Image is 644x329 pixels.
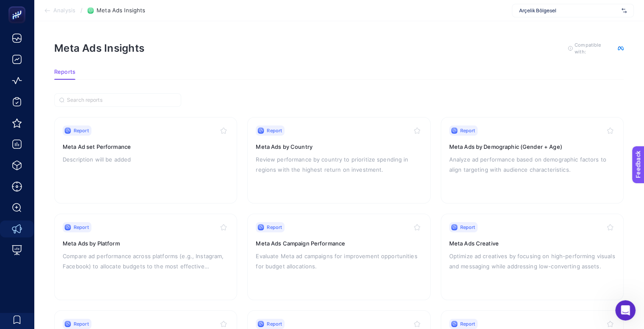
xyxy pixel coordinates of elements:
[247,214,430,300] a: ReportMeta Ads Campaign PerformanceEvaluate Meta ad campaigns for improvement opportunities for b...
[449,239,615,248] h3: Meta Ads Creative
[615,300,636,321] iframe: Intercom live chat
[449,251,615,271] p: Optimize ad creatives by focusing on high-performing visuals and messaging while addressing low-c...
[247,117,430,204] a: ReportMeta Ads by CountryReview performance by country to prioritize spending in regions with the...
[74,127,89,134] span: Report
[441,214,624,300] a: ReportMeta Ads CreativeOptimize ad creatives by focusing on high-performing visuals and messaging...
[256,154,422,175] p: Review performance by country to prioritize spending in regions with the highest return on invest...
[54,42,144,54] h1: Meta Ads Insights
[460,224,475,231] span: Report
[441,117,624,204] a: ReportMeta Ads by Demographic (Gender + Age)Analyze ad performance based on demographic factors t...
[449,154,615,175] p: Analyze ad performance based on demographic factors to align targeting with audience characterist...
[74,224,89,231] span: Report
[97,7,145,14] span: Meta Ads Insights
[460,127,475,134] span: Report
[54,214,237,300] a: ReportMeta Ads by PlatformCompare ad performance across platforms (e.g., Instagram, Facebook) to ...
[63,142,229,151] h3: Meta Ad set Performance
[622,6,627,15] img: svg%3e
[54,69,75,80] button: Reports
[449,142,615,151] h3: Meta Ads by Demographic (Gender + Age)
[267,127,282,134] span: Report
[67,97,176,103] input: Search
[575,42,613,55] span: Compatible with:
[80,7,83,14] span: /
[63,251,229,271] p: Compare ad performance across platforms (e.g., Instagram, Facebook) to allocate budgets to the mo...
[53,7,75,14] span: Analysis
[460,321,475,327] span: Report
[519,7,618,14] span: Arçelik Bölgesel
[256,239,422,248] h3: Meta Ads Campaign Performance
[54,69,75,75] span: Reports
[256,142,422,151] h3: Meta Ads by Country
[63,154,229,164] p: Description will be added
[267,321,282,327] span: Report
[256,251,422,271] p: Evaluate Meta ad campaigns for improvement opportunities for budget allocations.
[5,3,32,9] span: Feedback
[54,117,237,204] a: ReportMeta Ad set PerformanceDescription will be added
[267,224,282,231] span: Report
[63,239,229,248] h3: Meta Ads by Platform
[74,321,89,327] span: Report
